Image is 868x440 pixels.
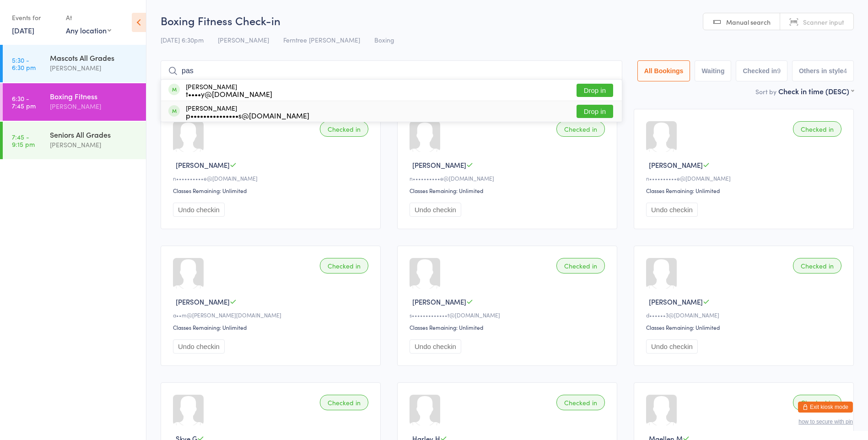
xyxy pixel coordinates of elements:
[792,60,854,81] button: Others in style4
[176,160,230,170] span: [PERSON_NAME]
[577,84,613,97] button: Drop in
[646,203,698,217] button: Undo checkin
[12,133,35,148] time: 7:45 - 9:15 pm
[50,91,138,101] div: Boxing Fitness
[646,323,844,331] div: Classes Remaining: Unlimited
[161,60,622,81] input: Search
[410,187,608,194] div: Classes Remaining: Unlimited
[3,122,146,159] a: 7:45 -9:15 pmSeniors All Grades[PERSON_NAME]
[412,160,466,170] span: [PERSON_NAME]
[649,297,703,306] span: [PERSON_NAME]
[793,395,841,410] div: Checked in
[410,203,461,217] button: Undo checkin
[755,87,776,96] label: Sort by
[320,121,368,137] div: Checked in
[646,339,698,354] button: Undo checkin
[556,395,605,410] div: Checked in
[410,311,608,319] div: s•••••••••••••t@[DOMAIN_NAME]
[556,121,605,137] div: Checked in
[3,83,146,121] a: 6:30 -7:45 pmBoxing Fitness[PERSON_NAME]
[186,90,272,97] div: t••••y@[DOMAIN_NAME]
[173,187,371,194] div: Classes Remaining: Unlimited
[320,258,368,274] div: Checked in
[173,323,371,331] div: Classes Remaining: Unlimited
[12,95,36,109] time: 6:30 - 7:45 pm
[66,25,111,35] div: Any location
[50,140,138,150] div: [PERSON_NAME]
[577,105,613,118] button: Drop in
[726,17,771,27] span: Manual search
[646,187,844,194] div: Classes Remaining: Unlimited
[186,104,309,119] div: [PERSON_NAME]
[736,60,787,81] button: Checked in9
[410,339,461,354] button: Undo checkin
[176,297,230,306] span: [PERSON_NAME]
[637,60,690,81] button: All Bookings
[12,10,57,25] div: Events for
[843,67,847,75] div: 4
[173,174,371,182] div: n••••••••••e@[DOMAIN_NAME]
[798,402,853,413] button: Exit kiosk mode
[50,53,138,63] div: Mascots All Grades
[50,129,138,140] div: Seniors All Grades
[793,258,841,274] div: Checked in
[218,35,269,44] span: [PERSON_NAME]
[695,60,731,81] button: Waiting
[777,67,781,75] div: 9
[778,86,854,96] div: Check in time (DESC)
[3,45,146,82] a: 5:30 -6:30 pmMascots All Grades[PERSON_NAME]
[161,13,854,28] h2: Boxing Fitness Check-in
[173,311,371,319] div: a••m@[PERSON_NAME][DOMAIN_NAME]
[50,63,138,73] div: [PERSON_NAME]
[186,83,272,97] div: [PERSON_NAME]
[410,323,608,331] div: Classes Remaining: Unlimited
[173,203,225,217] button: Undo checkin
[556,258,605,274] div: Checked in
[283,35,360,44] span: Ferntree [PERSON_NAME]
[66,10,111,25] div: At
[798,419,853,425] button: how to secure with pin
[12,25,34,35] a: [DATE]
[12,56,36,71] time: 5:30 - 6:30 pm
[50,101,138,112] div: [PERSON_NAME]
[649,160,703,170] span: [PERSON_NAME]
[186,112,309,119] div: p•••••••••••••••s@[DOMAIN_NAME]
[161,35,204,44] span: [DATE] 6:30pm
[803,17,844,27] span: Scanner input
[646,174,844,182] div: n••••••••••e@[DOMAIN_NAME]
[173,339,225,354] button: Undo checkin
[793,121,841,137] div: Checked in
[410,174,608,182] div: n••••••••••e@[DOMAIN_NAME]
[320,395,368,410] div: Checked in
[412,297,466,306] span: [PERSON_NAME]
[646,311,844,319] div: d••••••3@[DOMAIN_NAME]
[374,35,394,44] span: Boxing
